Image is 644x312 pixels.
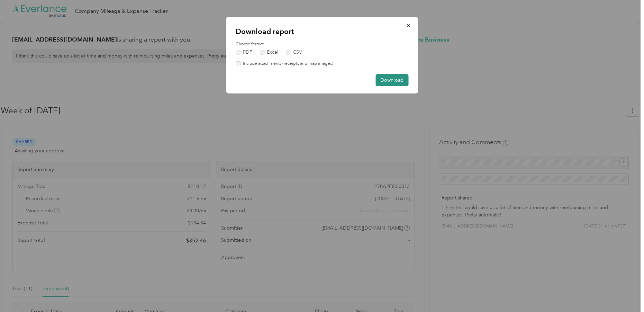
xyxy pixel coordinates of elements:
[236,41,408,47] label: Choose format
[236,27,408,36] p: Download report
[241,61,333,67] label: Include attachments (receipts and map images)
[260,50,278,55] label: Excel
[236,50,252,55] label: PDF
[375,74,408,86] button: Download
[285,50,302,55] label: CSV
